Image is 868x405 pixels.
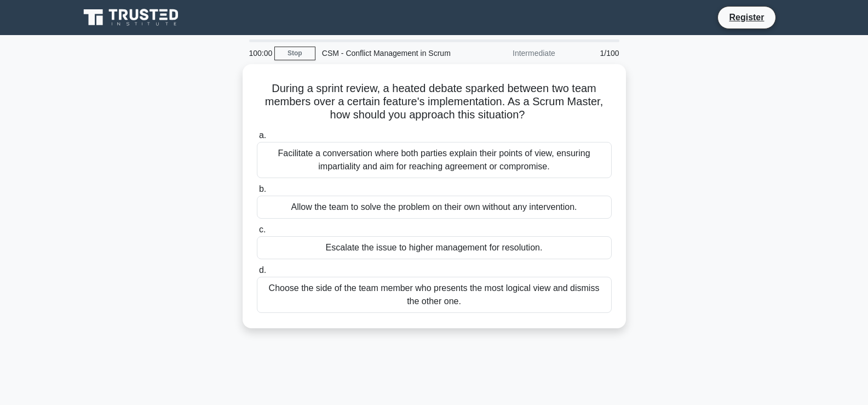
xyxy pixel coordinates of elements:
div: 100:00 [243,42,274,64]
div: Allow the team to solve the problem on their own without any intervention. [257,196,612,219]
div: Escalate the issue to higher management for resolution. [257,236,612,259]
a: Stop [274,47,315,60]
div: Intermediate [466,42,562,64]
span: d. [259,265,266,275]
span: b. [259,184,266,193]
div: CSM - Conflict Management in Scrum [315,42,466,64]
span: a. [259,130,266,140]
h5: During a sprint review, a heated debate sparked between two team members over a certain feature's... [256,82,613,122]
a: Register [722,10,771,24]
div: Facilitate a conversation where both parties explain their points of view, ensuring impartiality ... [257,142,612,178]
div: Choose the side of the team member who presents the most logical view and dismiss the other one. [257,277,612,313]
div: 1/100 [562,42,626,64]
span: c. [259,225,266,234]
